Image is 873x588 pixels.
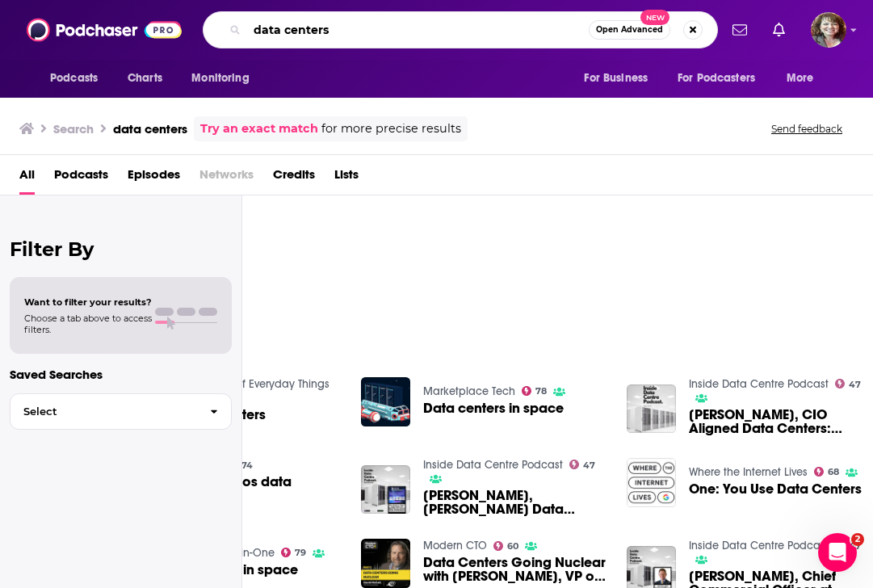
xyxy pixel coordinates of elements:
span: 60 [507,543,518,550]
a: 78 [522,386,548,396]
a: Vale tudo pelos data centers? [157,475,342,502]
a: 47 [569,460,596,469]
span: For Podcasters [678,67,755,90]
span: Want to filter your results? [24,296,152,308]
span: 47 [583,462,595,469]
span: Data Centers Going Nuclear with [PERSON_NAME], VP of Innovation at QTS Data Centers [423,556,607,583]
a: Lists [334,162,359,195]
span: [PERSON_NAME], [PERSON_NAME] Data Centers, & [PERSON_NAME], [PERSON_NAME]: Designing Data Centers... [423,489,607,516]
a: Phill Lawson-Shanks, CIO Aligned Data Centers: Cooling for the future of data centers. [689,408,873,435]
span: 68 [828,468,839,476]
a: Try an exact match [200,120,318,138]
button: open menu [39,63,119,94]
a: Dave Buckner, Sabey Data Centers, & Michelle Irwin, Hanson Wade: Designing Data Centers for the f... [423,489,607,516]
div: Search podcasts, credits, & more... [203,11,718,48]
a: Charts [117,63,172,94]
span: New [640,10,669,25]
a: Data centers in space [423,401,564,415]
a: 5 [527,152,684,309]
a: Inside Data Centre Podcast [689,377,829,391]
span: for more precise results [321,120,461,138]
a: One: You Use Data Centers [689,482,862,496]
a: 47 [835,379,862,388]
button: Show profile menu [811,12,846,48]
a: 68 [814,467,840,477]
span: Networks [199,162,254,195]
button: open menu [180,63,270,94]
a: Credits [273,162,315,195]
span: 47 [849,381,861,388]
a: Marketplace All-in-One [157,546,275,560]
img: Dave Buckner, Sabey Data Centers, & Michelle Irwin, Hanson Wade: Designing Data Centers for the f... [361,465,410,514]
button: Open AdvancedNew [589,20,670,40]
a: All [19,162,35,195]
button: Send feedback [766,122,847,136]
span: Logged in as ronnie54400 [811,12,846,48]
img: Podchaser - Follow, Share and Rate Podcasts [27,15,182,45]
span: Podcasts [50,67,98,90]
a: 60 [493,541,519,551]
iframe: Intercom live chat [818,533,857,572]
a: Podcasts [54,162,108,195]
img: Phill Lawson-Shanks, CIO Aligned Data Centers: Cooling for the future of data centers. [627,384,676,434]
span: Select [10,406,197,417]
img: User Profile [811,12,846,48]
button: open menu [667,63,779,94]
a: Inside Data Centre Podcast [423,458,563,472]
img: Data centers in space [361,377,410,426]
h2: Filter By [10,237,232,261]
span: For Business [584,67,648,90]
a: 79 [281,548,307,557]
span: Open Advanced [596,26,663,34]
a: Episodes [128,162,180,195]
span: 2 [851,533,864,546]
a: Show notifications dropdown [726,16,753,44]
input: Search podcasts, credits, & more... [247,17,589,43]
span: Monitoring [191,67,249,90]
button: open menu [573,63,668,94]
a: Inside Data Centre Podcast [689,539,829,552]
button: Select [10,393,232,430]
a: Modern CTO [423,539,487,552]
a: Where the Internet Lives [689,465,808,479]
span: 79 [295,549,306,556]
span: 78 [535,388,547,395]
a: The Economics of Everyday Things [157,377,329,391]
button: open menu [775,63,834,94]
a: Data Centers Going Nuclear with David McCall, VP of Innovation at QTS Data Centers [423,556,607,583]
h3: data centers [113,121,187,136]
span: Choose a tab above to access filters. [24,313,152,335]
span: More [787,67,814,90]
a: Marketplace Tech [423,384,515,398]
h3: Search [53,121,94,136]
img: Data Centers Going Nuclear with David McCall, VP of Innovation at QTS Data Centers [361,539,410,588]
p: Saved Searches [10,367,232,382]
span: 74 [241,462,253,469]
span: Charts [128,67,162,90]
img: One: You Use Data Centers [627,458,676,507]
a: Show notifications dropdown [766,16,791,44]
span: [PERSON_NAME], CIO Aligned Data Centers: Cooling for the future of data centers. [689,408,873,435]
